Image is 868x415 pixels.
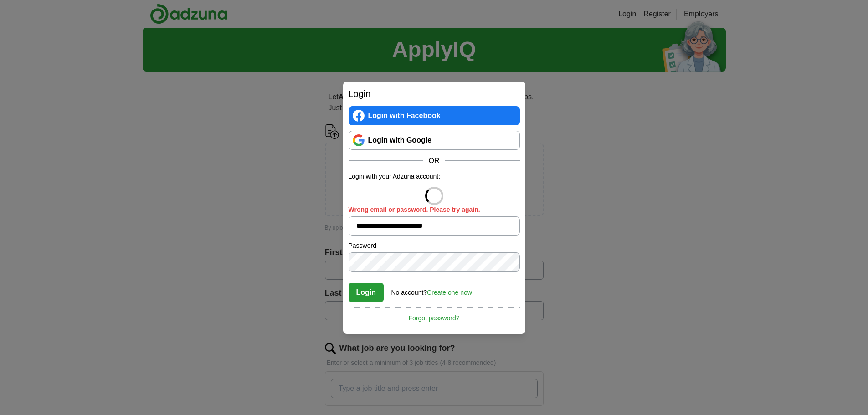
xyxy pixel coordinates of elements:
h2: Login [349,87,520,101]
a: Login with Google [349,131,520,150]
label: Wrong email or password. Please try again. [349,205,520,215]
a: Forgot password? [349,307,520,323]
p: Login with your Adzuna account: [349,172,520,181]
button: Login [349,283,384,302]
label: Password [349,241,520,251]
span: OR [423,155,445,166]
a: Create one now [427,289,472,296]
a: Login with Facebook [349,106,520,125]
div: No account? [391,282,472,297]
